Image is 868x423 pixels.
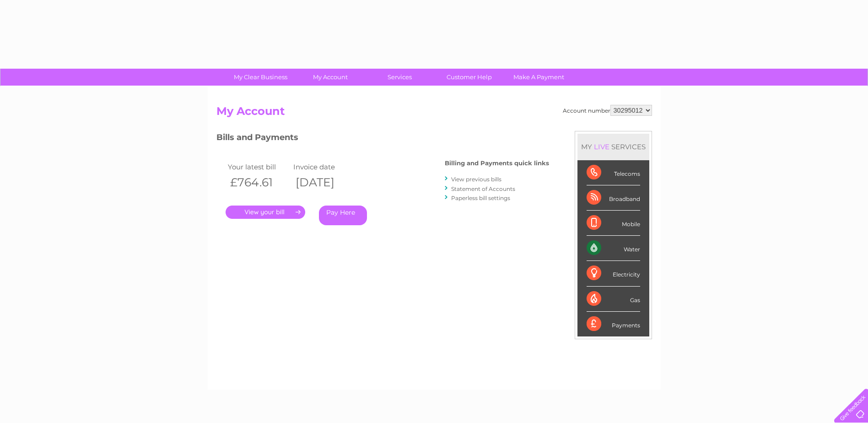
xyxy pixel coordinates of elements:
[501,69,577,86] a: Make A Payment
[445,160,549,167] h4: Billing and Payments quick links
[291,161,357,173] td: Invoice date
[319,206,367,225] a: Pay Here
[577,134,649,160] div: MY SERVICES
[226,173,291,192] th: £764.61
[587,261,640,286] div: Electricity
[451,195,510,201] a: Paperless bill settings
[563,105,652,116] div: Account number
[587,287,640,312] div: Gas
[292,69,368,86] a: My Account
[587,236,640,261] div: Water
[291,173,357,192] th: [DATE]
[223,69,298,86] a: My Clear Business
[587,160,640,185] div: Telecoms
[587,185,640,211] div: Broadband
[362,69,437,86] a: Services
[451,185,515,192] a: Statement of Accounts
[226,161,291,173] td: Your latest bill
[587,211,640,236] div: Mobile
[216,105,652,122] h2: My Account
[216,131,549,147] h3: Bills and Payments
[451,176,501,183] a: View previous bills
[226,206,305,219] a: .
[431,69,507,86] a: Customer Help
[587,312,640,336] div: Payments
[592,142,611,151] div: LIVE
